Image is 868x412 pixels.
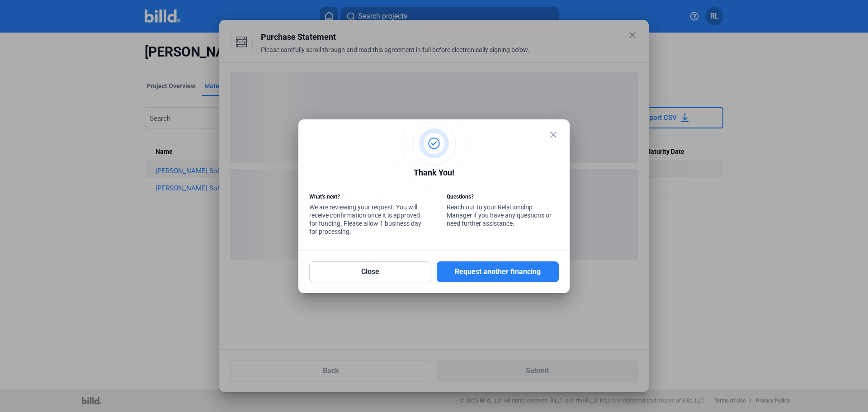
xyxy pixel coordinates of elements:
mat-icon: close [548,129,559,140]
div: Reach out to your Relationship Manager if you have any questions or need further assistance. [447,193,559,230]
button: Close [309,261,431,282]
button: Request another financing [437,261,559,282]
div: Questions? [447,193,559,203]
div: What’s next? [309,193,421,203]
div: We are reviewing your request. You will receive confirmation once it is approved for funding. Ple... [309,193,421,238]
div: Thank You! [309,166,559,181]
